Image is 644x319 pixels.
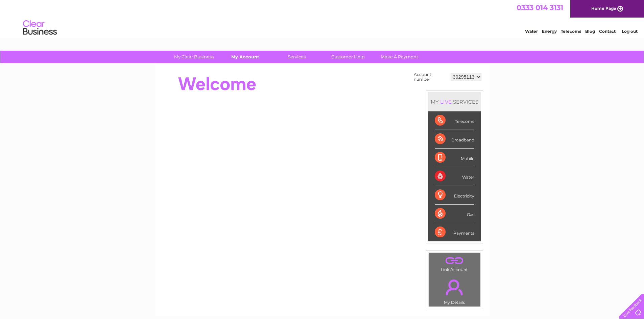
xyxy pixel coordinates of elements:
[320,51,376,63] a: Customer Help
[428,252,481,274] td: Link Account
[435,223,474,241] div: Payments
[428,92,481,111] div: MY SERVICES
[622,29,638,34] a: Log out
[217,51,273,63] a: My Account
[435,111,474,130] div: Telecoms
[435,167,474,186] div: Water
[269,51,325,63] a: Services
[166,51,222,63] a: My Clear Business
[585,29,595,34] a: Blog
[599,29,616,34] a: Contact
[23,18,57,38] img: logo.png
[435,149,474,167] div: Mobile
[430,275,479,299] a: .
[542,29,557,34] a: Energy
[561,29,581,34] a: Telecoms
[525,29,538,34] a: Water
[412,71,449,83] td: Account number
[435,205,474,223] div: Gas
[435,186,474,205] div: Electricity
[163,4,482,33] div: Clear Business is a trading name of Verastar Limited (registered in [GEOGRAPHIC_DATA] No. 3667643...
[428,274,481,307] td: My Details
[372,51,427,63] a: Make A Payment
[430,255,479,266] a: .
[435,130,474,149] div: Broadband
[439,99,453,105] div: LIVE
[517,3,563,12] a: 0333 014 3131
